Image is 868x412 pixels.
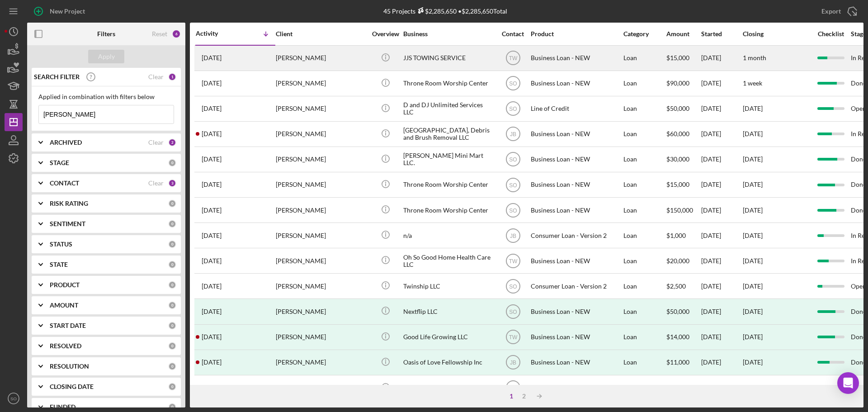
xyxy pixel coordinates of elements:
[202,54,222,62] time: 2025-09-03 15:00
[623,325,665,349] div: Loan
[509,334,517,341] text: TW
[50,139,82,146] b: ARCHIVED
[666,325,700,349] div: $14,000
[666,104,689,112] span: $50,000
[10,396,17,401] text: SO
[531,325,621,349] div: Business Loan - NEW
[97,30,115,38] b: Filters
[623,249,665,273] div: Loan
[623,71,665,95] div: Loan
[623,376,665,400] div: Loan
[531,299,621,323] div: Business Loan - NEW
[50,281,80,289] b: PRODUCT
[623,350,665,374] div: Loan
[531,223,621,247] div: Consumer Loan - Version 2
[403,249,494,273] div: Oh So Good Home Health Care LLC
[50,403,75,411] b: FUNDED
[623,30,665,38] div: Category
[202,308,222,315] time: 2024-05-27 17:33
[38,93,174,100] div: Applied in combination with filters below
[743,308,763,315] div: [DATE]
[202,130,222,137] time: 2025-05-16 21:41
[368,30,402,38] div: Overview
[403,122,494,146] div: [GEOGRAPHIC_DATA], Debris and Brush Removal LLC
[172,29,181,38] div: 6
[509,232,516,239] text: JB
[666,155,689,163] span: $30,000
[509,131,516,137] text: JB
[743,54,766,62] time: 1 month
[701,325,742,349] div: [DATE]
[276,46,366,70] div: [PERSON_NAME]
[701,46,742,70] div: [DATE]
[403,97,494,121] div: D and DJ Unlimited Services LLC
[5,389,23,407] button: SO
[509,182,517,188] text: SO
[811,30,850,38] div: Checklist
[152,30,167,38] div: Reset
[701,71,742,95] div: [DATE]
[666,180,689,188] span: $15,000
[623,274,665,298] div: Loan
[202,156,222,163] time: 2025-04-09 12:18
[202,283,222,290] time: 2024-06-17 22:05
[509,309,517,315] text: SO
[701,97,742,121] div: [DATE]
[509,55,517,62] text: TW
[509,106,517,112] text: SO
[812,2,863,20] button: Export
[743,359,763,366] div: [DATE]
[701,249,742,273] div: [DATE]
[666,299,700,323] div: $50,000
[276,173,366,197] div: [PERSON_NAME]
[531,249,621,273] div: Business Loan - NEW
[403,350,494,374] div: Oasis of Love Fellowship Inc
[623,223,665,247] div: Loan
[276,249,366,273] div: [PERSON_NAME]
[50,342,81,350] b: RESOLVED
[743,180,763,188] time: [DATE]
[531,46,621,70] div: Business Loan - NEW
[743,333,763,341] div: [DATE]
[531,198,621,222] div: Business Loan - NEW
[403,71,494,95] div: Throne Room Worship Center
[202,207,222,214] time: 2025-02-13 17:12
[743,30,811,38] div: Closing
[276,223,366,247] div: [PERSON_NAME]
[168,73,176,81] div: 1
[50,2,85,20] div: New Project
[623,299,665,323] div: Loan
[701,376,742,400] div: [DATE]
[168,179,176,187] div: 3
[50,159,69,166] b: STAGE
[701,173,742,197] div: [DATE]
[531,147,621,171] div: Business Loan - NEW
[168,138,176,147] div: 2
[202,257,222,265] time: 2024-09-09 15:05
[531,122,621,146] div: Business Loan - NEW
[50,322,86,329] b: START DATE
[276,71,366,95] div: [PERSON_NAME]
[743,130,763,137] time: [DATE]
[701,274,742,298] div: [DATE]
[743,206,763,214] time: [DATE]
[276,299,366,323] div: [PERSON_NAME]
[148,73,164,81] div: Clear
[666,282,686,290] span: $2,500
[168,342,176,350] div: 0
[276,198,366,222] div: [PERSON_NAME]
[623,46,665,70] div: Loan
[743,282,763,290] time: [DATE]
[743,232,763,239] time: [DATE]
[509,207,517,213] text: SO
[403,325,494,349] div: Good Life Growing LLC
[403,46,494,70] div: JJS TOWING SERVICE
[168,322,176,330] div: 0
[276,147,366,171] div: [PERSON_NAME]
[531,173,621,197] div: Business Loan - NEW
[202,384,222,391] time: 2024-04-08 19:18
[509,385,517,391] text: TW
[148,139,164,146] div: Clear
[276,350,366,374] div: [PERSON_NAME]
[743,155,763,163] time: [DATE]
